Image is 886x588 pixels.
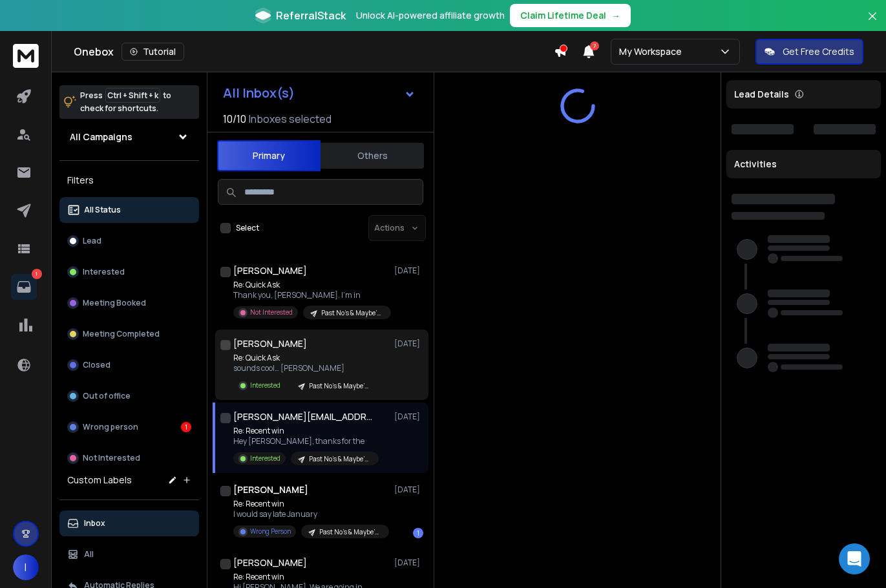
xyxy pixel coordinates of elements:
p: Out of office [83,391,131,401]
span: → [611,9,620,22]
span: ReferralStack [276,8,346,23]
button: I [13,554,39,580]
p: I would say late January [233,509,388,520]
div: 1 [181,422,191,432]
p: Past No's & Maybe's [DATE] [321,308,383,318]
button: Inbox [59,510,199,536]
p: Re: Recent win [233,572,388,582]
p: [DATE] [394,339,423,349]
p: Re: Recent win [233,499,388,509]
button: Out of office [59,383,199,409]
p: Not Interested [83,453,140,463]
h1: [PERSON_NAME] [233,483,308,496]
p: Hey [PERSON_NAME], thanks for the [233,436,379,446]
p: Lead [83,236,101,246]
p: Past No's & Maybe's [DATE] [309,381,371,391]
div: 1 [413,528,423,538]
p: My Workspace [619,45,687,58]
button: Primary [217,140,321,171]
button: All [59,541,199,567]
p: Meeting Booked [83,298,146,308]
p: Interested [250,454,280,463]
p: [DATE] [394,485,423,495]
p: 1 [32,269,42,279]
p: Meeting Completed [83,329,160,339]
button: Tutorial [121,43,184,61]
p: Past No's & Maybe's [DATE] [309,454,371,464]
p: Press to check for shortcuts. [80,89,171,115]
label: Select [236,223,259,233]
button: Get Free Credits [755,39,863,65]
button: Close banner [864,8,881,39]
div: Activities [726,150,881,178]
p: [DATE] [394,412,423,422]
div: Open Intercom Messenger [839,543,870,574]
div: Onebox [74,43,554,61]
p: Unlock AI-powered affiliate growth [356,9,505,22]
h1: [PERSON_NAME] [233,337,307,350]
a: 1 [11,274,37,300]
button: All Status [59,197,199,223]
p: Interested [250,381,280,390]
button: Others [321,142,424,170]
button: Interested [59,259,199,285]
p: [DATE] [394,558,423,568]
p: Closed [83,360,111,370]
button: Closed [59,352,199,378]
button: All Inbox(s) [213,80,426,106]
p: Re: Quick Ask [233,353,379,363]
button: Lead [59,228,199,254]
button: Not Interested [59,445,199,471]
span: 10 / 10 [223,111,246,127]
p: Inbox [84,518,105,529]
button: Meeting Completed [59,321,199,347]
p: Re: Quick Ask [233,280,388,290]
p: sounds cool… [PERSON_NAME] [233,363,379,373]
p: Thank you, [PERSON_NAME]. I’m in [233,290,388,300]
button: Meeting Booked [59,290,199,316]
p: Lead Details [734,88,789,101]
p: Re: Recent win [233,426,379,436]
p: Wrong Person [250,527,291,536]
h3: Inboxes selected [249,111,332,127]
p: Wrong person [83,422,138,432]
p: Interested [83,267,125,277]
h1: All Campaigns [70,131,132,143]
p: [DATE] [394,266,423,276]
p: Not Interested [250,308,293,317]
button: Wrong person1 [59,414,199,440]
span: Ctrl + Shift + k [105,88,160,103]
h1: [PERSON_NAME][EMAIL_ADDRESS][DOMAIN_NAME] [233,410,375,423]
p: All Status [84,205,121,215]
p: Past No's & Maybe's [DATE] [319,527,381,537]
h3: Custom Labels [67,474,132,487]
p: All [84,549,94,560]
button: All Campaigns [59,124,199,150]
span: 7 [590,41,599,50]
p: Get Free Credits [783,45,854,58]
button: Claim Lifetime Deal→ [510,4,631,27]
h3: Filters [59,171,199,189]
h1: [PERSON_NAME] [233,264,307,277]
h1: [PERSON_NAME] [233,556,307,569]
h1: All Inbox(s) [223,87,295,100]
